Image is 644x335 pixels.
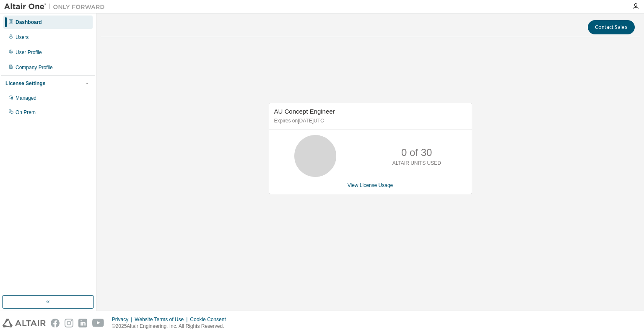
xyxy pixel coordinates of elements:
[16,109,36,116] div: On Prem
[16,49,42,56] div: User Profile
[51,319,60,327] img: facebook.svg
[4,3,109,11] img: Altair One
[190,316,231,323] div: Cookie Consent
[78,319,87,327] img: linkedin.svg
[112,316,135,323] div: Privacy
[112,323,231,330] p: © 2025 Altair Engineering, Inc. All Rights Reserved.
[16,95,36,101] div: Managed
[3,319,46,327] img: altair_logo.svg
[348,182,393,188] a: View License Usage
[92,319,104,327] img: youtube.svg
[274,117,465,125] p: Expires on [DATE] UTC
[392,160,441,167] p: ALTAIR UNITS USED
[65,319,73,327] img: instagram.svg
[135,316,190,323] div: Website Terms of Use
[5,80,45,87] div: License Settings
[274,108,335,115] span: AU Concept Engineer
[588,20,635,34] button: Contact Sales
[16,64,53,71] div: Company Profile
[16,19,42,26] div: Dashboard
[16,34,29,41] div: Users
[401,145,432,160] p: 0 of 30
